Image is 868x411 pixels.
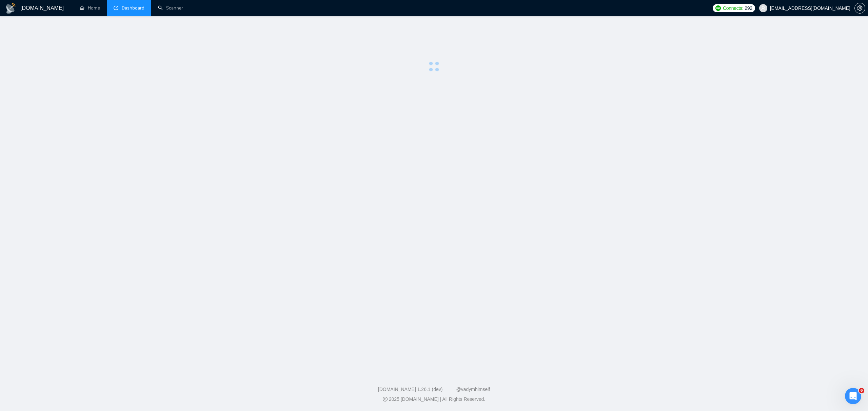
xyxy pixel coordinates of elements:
[854,3,865,14] button: setting
[723,4,743,12] span: Connects:
[5,396,863,403] div: 2025 [DOMAIN_NAME] | All Rights Reserved.
[383,397,388,401] span: copyright
[114,5,118,10] span: dashboard
[854,5,865,11] a: setting
[855,5,865,11] span: setting
[378,387,443,392] a: [DOMAIN_NAME] 1.26.1 (dev)
[122,5,144,11] span: Dashboard
[845,388,861,404] iframe: Intercom live chat
[761,6,766,11] span: user
[859,388,864,393] span: 6
[715,5,721,11] img: upwork-logo.png
[5,3,16,14] img: logo
[745,4,752,12] span: 292
[456,387,490,392] a: @vadymhimself
[80,5,100,11] a: homeHome
[158,5,183,11] a: searchScanner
